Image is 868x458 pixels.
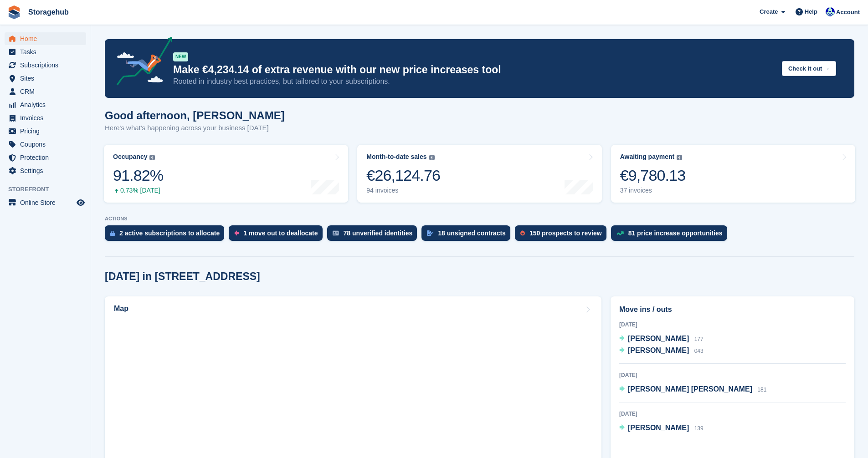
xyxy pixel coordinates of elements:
div: 81 price increase opportunities [628,229,723,237]
h2: Map [114,305,128,313]
span: Create [760,7,778,16]
img: stora-icon-8386f47178a22dfd0bd8f6a31ec36ba5ce8667c1dd55bd0f319d3a0aa187defe.svg [7,5,21,19]
h2: [DATE] in [STREET_ADDRESS] [105,270,260,283]
span: Storefront [8,185,91,194]
span: Invoices [20,112,75,124]
span: [PERSON_NAME] [628,346,689,354]
button: Check it out → [782,61,836,76]
div: Occupancy [113,153,147,161]
img: active_subscription_to_allocate_icon-d502201f5373d7db506a760aba3b589e785aa758c864c3986d89f69b8ff3... [110,230,115,236]
span: [PERSON_NAME] [PERSON_NAME] [628,385,752,393]
a: menu [5,46,86,58]
span: Account [836,8,860,17]
a: 150 prospects to review [515,225,611,245]
div: NEW [173,52,188,61]
a: menu [5,164,86,177]
a: Preview store [75,197,86,208]
p: Here's what's happening across your business [DATE] [105,123,285,133]
div: 1 move out to deallocate [243,229,318,237]
a: 78 unverified identities [327,225,422,245]
span: [PERSON_NAME] [628,335,689,342]
span: Analytics [20,98,75,111]
div: Awaiting payment [620,153,675,161]
div: Month-to-date sales [366,153,426,161]
h2: Move ins / outs [619,304,846,315]
a: menu [5,59,86,71]
div: 18 unsigned contracts [438,229,506,237]
a: [PERSON_NAME] [PERSON_NAME] 181 [619,384,766,396]
span: Home [20,32,75,45]
span: CRM [20,85,75,98]
a: Awaiting payment €9,780.13 37 invoices [611,145,855,203]
a: menu [5,151,86,164]
a: menu [5,32,86,45]
div: [DATE] [619,371,846,379]
div: 37 invoices [620,187,686,194]
div: 78 unverified identities [344,229,413,237]
img: Vladimir Osojnik [826,7,835,16]
img: prospect-51fa495bee0391a8d652442698ab0144808aea92771e9ea1ae160a38d050c398.svg [520,230,525,236]
div: [DATE] [619,321,846,329]
a: menu [5,125,86,137]
div: €9,780.13 [620,166,686,185]
span: [PERSON_NAME] [628,424,689,432]
a: menu [5,85,86,98]
div: 94 invoices [366,187,440,194]
img: icon-info-grey-7440780725fd019a000dd9b08b2336e03edf1995a4989e88bcd33f0948082b44.svg [677,155,682,160]
span: Coupons [20,138,75,151]
span: Subscriptions [20,59,75,71]
span: 043 [694,348,704,354]
span: Help [805,7,817,16]
img: verify_identity-adf6edd0f0f0b5bbfe63781bf79b02c33cf7c696d77639b501bdc392416b5a36.svg [333,230,339,236]
img: price-adjustments-announcement-icon-8257ccfd72463d97f412b2fc003d46551f7dbcb40ab6d574587a9cd5c0d94... [109,37,173,89]
span: Pricing [20,125,75,137]
img: contract_signature_icon-13c848040528278c33f63329250d36e43548de30e8caae1d1a13099fd9432cc5.svg [427,230,433,236]
a: [PERSON_NAME] 043 [619,345,704,357]
p: Rooted in industry best practices, but tailored to your subscriptions. [173,76,775,87]
h1: Good afternoon, [PERSON_NAME] [105,109,285,122]
span: Sites [20,72,75,85]
a: menu [5,138,86,151]
div: €26,124.76 [366,166,440,185]
span: 181 [757,387,766,393]
a: 1 move out to deallocate [229,225,327,245]
img: icon-info-grey-7440780725fd019a000dd9b08b2336e03edf1995a4989e88bcd33f0948082b44.svg [429,155,435,160]
a: Month-to-date sales €26,124.76 94 invoices [357,145,601,203]
p: ACTIONS [105,216,854,222]
a: menu [5,98,86,111]
img: price_increase_opportunities-93ffe204e8149a01c8c9dc8f82e8f89637d9d84a8eef4429ea346261dce0b2c0.svg [616,231,624,235]
p: Make €4,234.14 of extra revenue with our new price increases tool [173,63,775,76]
a: [PERSON_NAME] 177 [619,333,704,345]
img: move_outs_to_deallocate_icon-f764333ba52eb49d3ac5e1228854f67142a1ed5810a6f6cc68b1a99e826820c5.svg [234,230,239,236]
a: 81 price increase opportunities [611,225,732,245]
span: 177 [694,336,704,342]
div: [DATE] [619,410,846,418]
a: menu [5,112,86,124]
a: Occupancy 91.82% 0.73% [DATE] [104,145,348,203]
a: [PERSON_NAME] 139 [619,422,704,434]
div: 91.82% [113,166,163,185]
span: 139 [694,425,704,432]
div: 150 prospects to review [529,229,602,237]
span: Protection [20,151,75,164]
a: menu [5,72,86,85]
a: 2 active subscriptions to allocate [105,225,229,245]
a: Storagehub [25,5,72,20]
a: 18 unsigned contracts [421,225,515,245]
div: 0.73% [DATE] [113,187,163,194]
span: Online Store [20,196,75,209]
span: Tasks [20,46,75,58]
img: icon-info-grey-7440780725fd019a000dd9b08b2336e03edf1995a4989e88bcd33f0948082b44.svg [149,155,155,160]
div: 2 active subscriptions to allocate [119,229,220,237]
span: Settings [20,164,75,177]
a: menu [5,196,86,209]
